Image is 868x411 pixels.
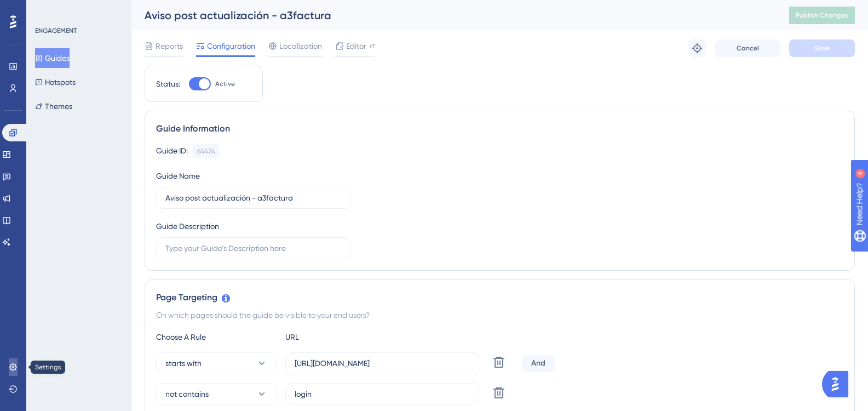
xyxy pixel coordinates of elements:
[279,39,322,53] span: Localization
[165,357,202,370] span: starts with
[789,39,855,57] button: Save
[76,5,79,14] div: 4
[156,169,200,182] div: Guide Name
[165,387,209,401] span: not contains
[156,144,188,158] div: Guide ID:
[165,192,342,204] input: Type your Guide’s Name here
[737,44,759,53] span: Cancel
[26,3,68,16] span: Need Help?
[156,383,277,405] button: not contains
[156,220,219,233] div: Guide Description
[156,352,277,374] button: starts with
[822,368,855,401] iframe: UserGuiding AI Assistant Launcher
[156,330,277,344] div: Choose A Rule
[145,8,762,23] div: Aviso post actualización - a3factura
[156,77,180,90] div: Status:
[207,39,255,53] span: Configuration
[295,357,471,369] input: yourwebsite.com/path
[789,7,855,24] button: Publish Changes
[156,291,843,304] div: Page Targeting
[35,26,77,35] div: ENGAGEMENT
[197,147,215,156] div: 64424
[295,388,471,400] input: yourwebsite.com/path
[215,79,235,88] span: Active
[796,11,848,20] span: Publish Changes
[35,72,76,92] button: Hotspots
[165,242,342,254] input: Type your Guide’s Description here
[522,355,555,372] div: And
[156,39,183,53] span: Reports
[346,39,366,53] span: Editor
[156,122,843,135] div: Guide Information
[814,44,830,53] span: Save
[156,309,843,322] div: On which pages should the guide be visible to your end users?
[35,48,70,68] button: Guides
[285,330,406,344] div: URL
[35,96,72,116] button: Themes
[715,39,780,57] button: Cancel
